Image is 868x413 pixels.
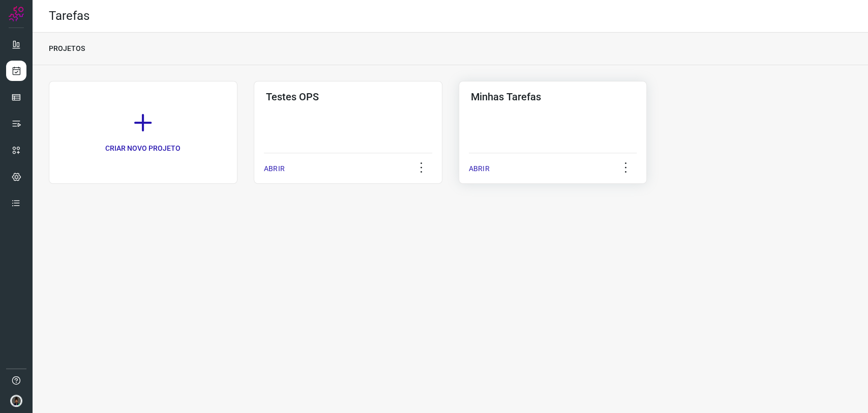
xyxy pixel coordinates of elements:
p: ABRIR [264,163,285,174]
img: Logo [9,6,24,21]
p: PROJETOS [49,43,85,54]
h3: Minhas Tarefas [471,91,635,103]
p: CRIAR NOVO PROJETO [105,143,181,154]
img: d44150f10045ac5288e451a80f22ca79.png [10,395,22,407]
h2: Tarefas [49,9,89,23]
p: ABRIR [469,163,490,174]
h3: Testes OPS [266,91,430,103]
